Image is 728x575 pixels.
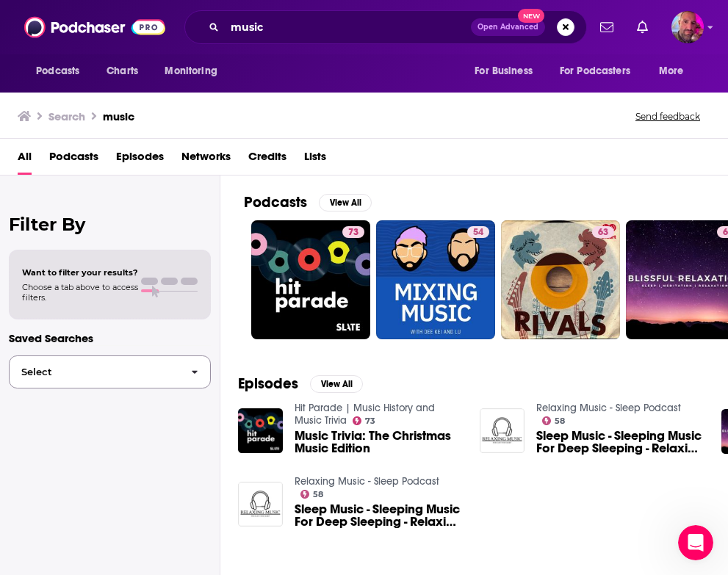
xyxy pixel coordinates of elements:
span: Charts [107,61,138,82]
a: Music Trivia: The Christmas Music Edition [295,430,462,455]
img: User Profile [671,11,704,43]
a: All [18,145,32,175]
span: Logged in as Superquattrone [671,11,704,43]
button: open menu [550,57,652,85]
a: Episodes [116,145,164,175]
h2: Podcasts [244,193,307,211]
h2: Filter By [9,214,211,235]
span: Choose a tab above to access filters. [22,282,138,303]
a: Sleep Music - Sleeping Music For Deep Sleeping - Relaxing Music , Healing Music, Meditation Music [295,503,462,528]
iframe: Intercom live chat [678,525,713,560]
img: Music Trivia: The Christmas Music Edition [238,408,283,453]
input: Search podcasts, credits, & more... [225,15,471,39]
button: View All [319,194,372,211]
span: For Podcasters [560,61,630,82]
span: For Business [475,61,533,82]
a: Show notifications dropdown [631,15,654,40]
span: More [659,61,684,82]
a: Podcasts [49,145,98,175]
img: Sleep Music - Sleeping Music For Deep Sleeping - Relaxing Music, Healing Music, Meditation Music [480,408,525,453]
a: Networks [181,145,231,175]
button: open menu [154,57,236,85]
a: 58 [300,490,324,499]
span: 73 [348,225,358,240]
button: Show profile menu [671,11,704,43]
div: Search podcasts, credits, & more... [184,10,587,44]
a: Hit Parade | Music History and Music Trivia [295,402,435,427]
h3: Search [48,109,85,123]
span: 73 [365,418,375,424]
button: Open AdvancedNew [471,18,545,36]
a: 54 [376,220,495,339]
span: Open Advanced [477,23,538,31]
button: View All [310,375,363,393]
a: 73 [342,226,364,238]
p: Saved Searches [9,331,211,345]
a: 73 [251,220,370,339]
span: 58 [555,418,565,424]
a: 63 [592,226,614,238]
a: Credits [248,145,286,175]
button: Select [9,355,211,388]
a: EpisodesView All [238,375,363,393]
button: open menu [26,57,98,85]
a: 63 [501,220,620,339]
span: Podcasts [36,61,79,82]
h3: music [103,109,134,123]
img: Podchaser - Follow, Share and Rate Podcasts [24,13,165,41]
a: 73 [353,416,376,425]
span: 63 [598,225,608,240]
button: open menu [649,57,702,85]
span: Want to filter your results? [22,267,138,278]
a: Lists [304,145,326,175]
a: 54 [467,226,489,238]
a: Charts [97,57,147,85]
span: 58 [313,491,323,498]
img: Sleep Music - Sleeping Music For Deep Sleeping - Relaxing Music , Healing Music, Meditation Music [238,482,283,527]
span: New [518,9,544,23]
h2: Episodes [238,375,298,393]
a: 58 [542,416,566,425]
a: Sleep Music - Sleeping Music For Deep Sleeping - Relaxing Music, Healing Music, Meditation Music [536,430,704,455]
span: Select [10,367,179,377]
a: Relaxing Music - Sleep Podcast [536,402,681,414]
a: Show notifications dropdown [594,15,619,40]
button: open menu [464,57,551,85]
span: Monitoring [165,61,217,82]
span: 54 [473,225,483,240]
a: PodcastsView All [244,193,372,211]
a: Relaxing Music - Sleep Podcast [295,475,439,488]
button: Send feedback [631,110,704,123]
